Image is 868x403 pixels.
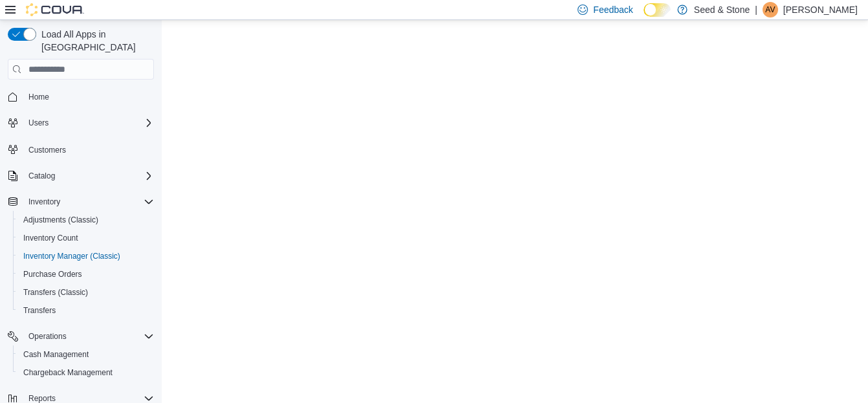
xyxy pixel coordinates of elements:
[26,3,84,16] img: Cova
[18,303,61,318] a: Transfers
[3,114,159,132] button: Users
[18,365,118,380] a: Chargeback Management
[18,303,154,318] span: Transfers
[18,347,154,362] span: Cash Management
[3,167,159,185] button: Catalog
[18,212,154,228] span: Adjustments (Classic)
[23,329,154,344] span: Operations
[18,212,103,228] a: Adjustments (Classic)
[28,145,66,155] span: Customers
[3,327,159,345] button: Operations
[3,193,159,211] button: Inventory
[13,345,159,364] button: Cash Management
[18,365,154,380] span: Chargeback Management
[28,118,49,128] span: Users
[18,267,154,282] span: Purchase Orders
[13,265,159,283] button: Purchase Orders
[23,115,54,131] button: Users
[23,233,78,243] span: Inventory Count
[23,141,154,157] span: Customers
[23,168,154,184] span: Catalog
[18,267,87,282] a: Purchase Orders
[23,349,89,360] span: Cash Management
[765,2,775,17] span: AV
[28,171,55,181] span: Catalog
[644,3,671,17] input: Dark Mode
[23,89,154,105] span: Home
[13,301,159,320] button: Transfers
[3,87,159,106] button: Home
[13,283,159,301] button: Transfers (Classic)
[13,211,159,229] button: Adjustments (Classic)
[28,92,49,102] span: Home
[23,89,54,105] a: Home
[23,269,82,279] span: Purchase Orders
[593,3,633,16] span: Feedback
[13,364,159,382] button: Chargeback Management
[18,248,125,264] a: Inventory Manager (Classic)
[18,248,154,264] span: Inventory Manager (Classic)
[23,287,88,298] span: Transfers (Classic)
[28,197,60,207] span: Inventory
[3,140,159,158] button: Customers
[13,229,159,247] button: Inventory Count
[23,194,154,210] span: Inventory
[23,367,113,378] span: Chargeback Management
[18,285,154,300] span: Transfers (Classic)
[18,230,83,246] a: Inventory Count
[23,115,154,131] span: Users
[23,329,72,344] button: Operations
[783,2,858,17] p: [PERSON_NAME]
[694,2,750,17] p: Seed & Stone
[18,347,94,362] a: Cash Management
[13,247,159,265] button: Inventory Manager (Classic)
[23,142,71,158] a: Customers
[23,215,98,225] span: Adjustments (Classic)
[23,168,60,184] button: Catalog
[23,305,56,316] span: Transfers
[28,331,67,342] span: Operations
[23,194,65,210] button: Inventory
[755,2,757,17] p: |
[36,28,154,54] span: Load All Apps in [GEOGRAPHIC_DATA]
[18,285,93,300] a: Transfers (Classic)
[18,230,154,246] span: Inventory Count
[763,2,778,17] div: Angela Van Groen
[23,251,120,261] span: Inventory Manager (Classic)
